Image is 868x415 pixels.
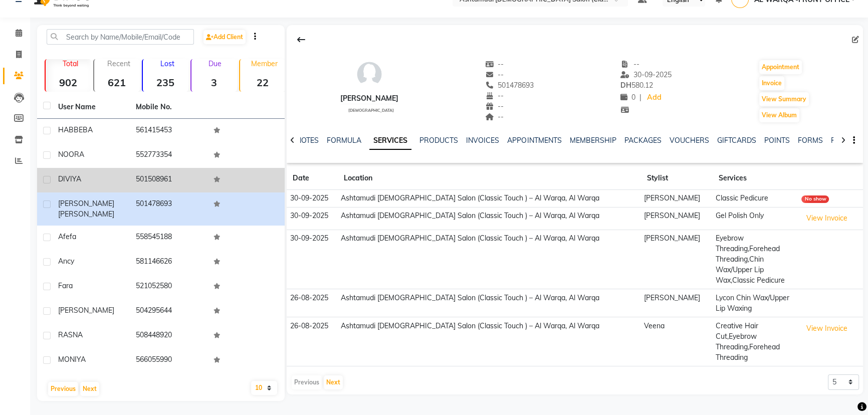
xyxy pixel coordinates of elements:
[620,81,631,90] span: DH
[130,226,207,250] td: 558545188
[291,30,312,49] div: Back to Client
[759,92,809,106] button: View Summary
[48,382,78,396] button: Previous
[130,348,207,373] td: 566055990
[466,136,499,145] a: INVOICES
[58,210,114,219] span: [PERSON_NAME]
[620,70,672,79] span: 30-09-2025
[203,30,246,44] a: Add Client
[327,136,361,145] a: FORMULA
[485,91,504,100] span: --
[338,207,641,230] td: Ashtamudi [DEMOGRAPHIC_DATA] Salon (Classic Touch ) – Al Warqa, Al Warqa
[52,96,130,119] th: User Name
[797,136,822,145] a: FORMS
[80,382,99,396] button: Next
[240,76,286,89] strong: 22
[46,76,91,89] strong: 902
[130,168,207,192] td: 501508961
[712,167,798,190] th: Services
[130,250,207,275] td: 581146626
[287,289,338,317] td: 26-08-2025
[717,136,756,145] a: GIFTCARDS
[712,190,798,207] td: Classic Pedicure
[641,190,713,207] td: [PERSON_NAME]
[354,59,384,89] img: avatar
[620,81,653,90] span: 580.12
[712,230,798,289] td: Eyebrow Threading,Forehead Threading,Chin Wax/Upper Lip Wax,Classic Pedicure
[712,289,798,317] td: Lycon Chin Wax/Upper Lip Waxing
[485,60,504,69] span: --
[641,167,713,190] th: Stylist
[50,59,91,68] p: Total
[191,76,237,89] strong: 3
[340,93,398,104] div: [PERSON_NAME]
[485,81,534,90] span: 501478693
[624,136,661,145] a: PACKAGES
[338,317,641,366] td: Ashtamudi [DEMOGRAPHIC_DATA] Salon (Classic Touch ) – Al Warqa, Al Warqa
[485,112,504,121] span: --
[801,195,829,203] div: No show
[338,190,641,207] td: Ashtamudi [DEMOGRAPHIC_DATA] Salon (Classic Touch ) – Al Warqa, Al Warqa
[764,136,789,145] a: POINTS
[569,136,616,145] a: MEMBERSHIP
[58,306,114,315] span: [PERSON_NAME]
[143,76,188,89] strong: 235
[130,299,207,324] td: 504295644
[58,281,73,290] span: fara
[130,324,207,348] td: 508448920
[58,257,74,266] span: ancy
[759,108,799,122] button: View Album
[485,70,504,79] span: --
[58,150,84,159] span: NOORA
[485,102,504,111] span: --
[669,136,709,145] a: VOUCHERS
[369,132,411,150] a: SERVICES
[759,76,784,90] button: Invoice
[338,230,641,289] td: Ashtamudi [DEMOGRAPHIC_DATA] Salon (Classic Touch ) – Al Warqa, Al Warqa
[620,93,635,102] span: 0
[296,136,319,145] a: NOTES
[348,108,394,113] span: [DEMOGRAPHIC_DATA]
[645,91,663,105] a: Add
[801,321,851,336] button: View Invoice
[193,59,237,68] p: Due
[801,211,851,226] button: View Invoice
[641,230,713,289] td: [PERSON_NAME]
[639,92,641,103] span: |
[130,96,207,119] th: Mobile No.
[58,125,93,134] span: HABBEBA
[58,355,86,364] span: MONIYA
[58,174,81,183] span: DIVIYA
[130,275,207,299] td: 521052580
[641,289,713,317] td: [PERSON_NAME]
[712,207,798,230] td: Gel Polish Only
[287,317,338,366] td: 26-08-2025
[507,136,561,145] a: APPOINTMENTS
[147,59,188,68] p: Lost
[98,59,140,68] p: Recent
[759,60,802,74] button: Appointment
[338,167,641,190] th: Location
[244,59,286,68] p: Member
[58,199,114,208] span: [PERSON_NAME]
[641,317,713,366] td: Veena
[641,207,713,230] td: [PERSON_NAME]
[130,143,207,168] td: 552773354
[830,136,854,145] a: FAMILY
[324,375,343,389] button: Next
[94,76,140,89] strong: 621
[620,60,639,69] span: --
[287,230,338,289] td: 30-09-2025
[130,192,207,226] td: 501478693
[712,317,798,366] td: Creative Hair Cut,Eyebrow Threading,Forehead Threading
[287,207,338,230] td: 30-09-2025
[130,119,207,143] td: 561415453
[419,136,458,145] a: PRODUCTS
[287,167,338,190] th: Date
[338,289,641,317] td: Ashtamudi [DEMOGRAPHIC_DATA] Salon (Classic Touch ) – Al Warqa, Al Warqa
[58,330,83,339] span: RASNA
[287,190,338,207] td: 30-09-2025
[58,232,76,241] span: afefa
[47,29,194,45] input: Search by Name/Mobile/Email/Code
